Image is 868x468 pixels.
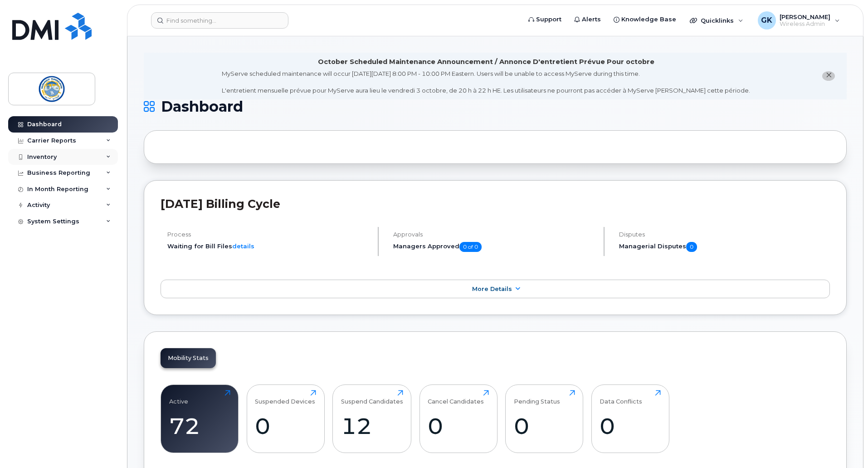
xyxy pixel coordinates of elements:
[169,413,230,439] div: 72
[341,390,403,405] div: Suspend Candidates
[393,242,596,252] h5: Managers Approved
[393,231,596,238] h4: Approvals
[255,413,316,439] div: 0
[341,413,403,439] div: 12
[341,390,403,448] a: Suspend Candidates12
[169,390,188,405] div: Active
[428,390,484,405] div: Cancel Candidates
[459,242,482,252] span: 0 of 0
[822,71,835,81] button: close notification
[600,413,661,439] div: 0
[161,100,243,113] span: Dashboard
[428,413,489,439] div: 0
[600,390,642,405] div: Data Conflicts
[255,390,315,405] div: Suspended Devices
[472,286,512,292] span: More Details
[222,69,750,95] div: MyServe scheduled maintenance will occur [DATE][DATE] 8:00 PM - 10:00 PM Eastern. Users will be u...
[514,390,560,405] div: Pending Status
[318,57,654,67] div: October Scheduled Maintenance Announcement / Annonce D'entretient Prévue Pour octobre
[619,242,830,252] h5: Managerial Disputes
[514,413,575,439] div: 0
[428,390,489,448] a: Cancel Candidates0
[232,242,254,250] a: details
[686,242,697,252] span: 0
[167,242,370,251] li: Waiting for Bill Files
[169,390,230,448] a: Active72
[255,390,316,448] a: Suspended Devices0
[167,231,370,238] h4: Process
[600,390,661,448] a: Data Conflicts0
[161,197,830,211] h2: [DATE] Billing Cycle
[514,390,575,448] a: Pending Status0
[619,231,830,238] h4: Disputes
